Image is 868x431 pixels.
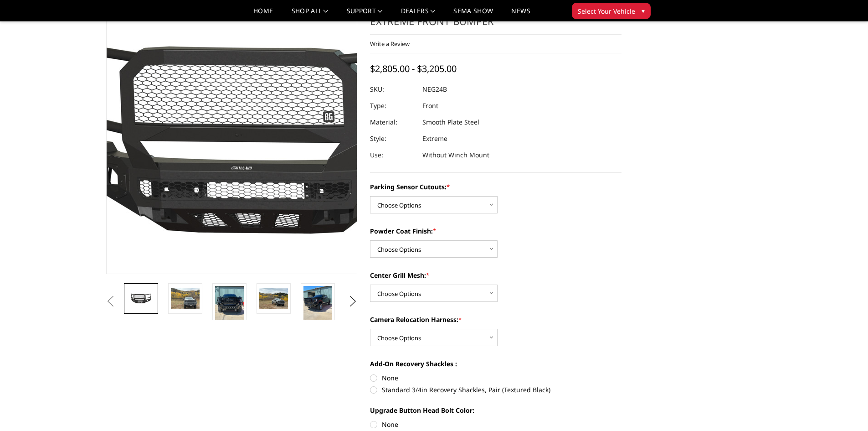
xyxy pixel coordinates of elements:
img: 2024-2025 GMC 2500-3500 - Freedom Series - Extreme Front Bumper [171,288,200,309]
button: Previous [104,295,118,308]
a: Write a Review [370,40,410,48]
label: Add-On Recovery Shackles : [370,359,621,369]
dd: Smooth Plate Steel [422,114,479,130]
img: 2024-2025 GMC 2500-3500 - Freedom Series - Extreme Front Bumper [259,288,288,309]
span: ▾ [642,6,645,16]
span: Select Your Vehicle [578,6,635,16]
dd: Without Winch Mount [422,147,489,163]
label: Center Grill Mesh: [370,270,621,280]
img: 2024-2025 GMC 2500-3500 - Freedom Series - Extreme Front Bumper [215,286,244,324]
label: None [370,420,621,429]
span: $2,805.00 - $3,205.00 [370,62,457,75]
a: shop all [292,8,329,21]
label: None [370,373,621,383]
button: Next [346,295,360,308]
label: Standard 3/4in Recovery Shackles, Pair (Textured Black) [370,385,621,395]
dd: Front [422,98,438,114]
dt: Style: [370,130,416,147]
a: Home [253,8,273,21]
label: Upgrade Button Head Bolt Color: [370,405,621,415]
a: Dealers [401,8,436,21]
label: Parking Sensor Cutouts: [370,182,621,192]
dt: Use: [370,147,416,163]
dt: Type: [370,98,416,114]
button: Select Your Vehicle [572,3,651,19]
label: Powder Coat Finish: [370,226,621,236]
a: Support [347,8,383,21]
iframe: Chat Widget [822,387,868,431]
img: 2024-2025 GMC 2500-3500 - Freedom Series - Extreme Front Bumper [303,286,332,324]
dt: SKU: [370,81,416,98]
a: 2024-2025 GMC 2500-3500 - Freedom Series - Extreme Front Bumper [106,0,358,274]
img: 2024-2025 GMC 2500-3500 - Freedom Series - Extreme Front Bumper [127,292,155,305]
a: SEMA Show [453,8,493,21]
a: News [511,8,530,21]
dd: Extreme [422,130,447,147]
dt: Material: [370,114,416,130]
dd: NEG24B [422,81,447,98]
label: Camera Relocation Harness: [370,315,621,324]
